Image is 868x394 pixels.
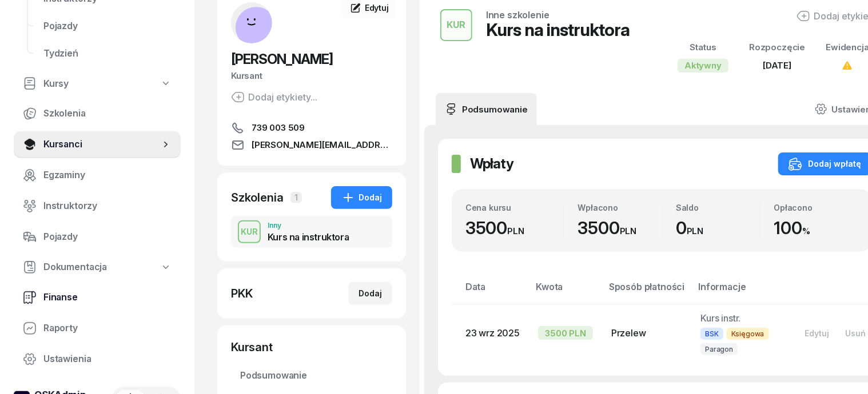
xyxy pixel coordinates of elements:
div: Status [678,40,728,55]
span: Szkolenia [43,106,172,121]
div: 3500 PLN [538,326,593,340]
span: [PERSON_NAME] [231,51,333,67]
span: Tydzień [43,46,172,61]
th: Informacje [691,279,787,304]
div: Opłacono [774,203,858,212]
th: Kwota [529,279,602,304]
div: 0 [676,218,760,239]
span: Podsumowanie [240,368,383,383]
button: KUR [238,220,261,243]
span: 1 [290,192,302,203]
div: Inne szkolenie [486,10,550,19]
span: Ustawienia [43,352,172,367]
div: Dodaj [341,191,382,204]
span: Raporty [43,321,172,336]
div: KUR [443,15,471,35]
button: Dodaj [348,282,392,305]
div: Wpłacono [578,203,662,212]
div: Aktywny [678,59,728,73]
a: Szkolenia [14,100,181,127]
span: Kursy [43,77,69,91]
button: KUR [440,9,472,41]
span: Instruktorzy [43,199,172,214]
span: Księgowa [727,328,769,340]
a: 739 003 509 [231,121,392,135]
div: Dodaj wpłatę [789,157,861,171]
a: Dokumentacja [14,254,181,280]
a: Instruktorzy [14,192,181,220]
button: KURInnyKurs na instruktora [231,216,392,248]
div: Szkolenia [231,190,284,206]
small: PLN [620,226,637,236]
span: Kurs instr. [700,312,740,324]
a: Finanse [14,284,181,311]
th: Sposób płatności [602,279,691,304]
div: 3500 [465,218,564,239]
div: Kurs na instruktora [486,19,630,40]
span: Edytuj [365,3,389,13]
small: PLN [507,226,524,236]
div: Rozpoczęcie [749,40,805,55]
span: 23 wrz 2025 [465,327,520,339]
span: [PERSON_NAME][EMAIL_ADDRESS][DOMAIN_NAME] [252,138,392,152]
div: 3500 [578,218,662,239]
a: Ustawienia [14,345,181,373]
div: KUR [236,224,262,239]
button: Edytuj [797,324,837,343]
a: Raporty [14,315,181,342]
span: Dokumentacja [43,260,107,275]
span: BSK [700,328,723,340]
a: Egzaminy [14,162,181,189]
span: Egzaminy [43,168,172,183]
a: Pojazdy [14,223,181,251]
a: Podsumowanie [231,362,392,389]
a: Pojazdy [34,13,181,40]
div: Saldo [676,203,760,212]
a: Kursanci [14,131,181,158]
a: Podsumowanie [436,93,537,125]
div: Edytuj [805,328,829,338]
button: Dodaj etykiety... [231,90,317,104]
div: Dodaj [359,287,382,300]
span: Kursanci [43,137,160,152]
span: Finanse [43,290,172,305]
div: Usuń [845,328,866,338]
div: Cena kursu [465,203,564,212]
div: Przelew [611,326,682,341]
a: Tydzień [34,40,181,67]
small: % [802,226,810,236]
a: [PERSON_NAME][EMAIL_ADDRESS][DOMAIN_NAME] [231,138,392,152]
h2: Wpłaty [470,155,513,173]
div: 100 [774,218,858,239]
div: Inny [268,222,349,229]
span: Paragon [700,343,738,355]
span: 739 003 509 [252,121,305,135]
span: [DATE] [763,60,791,71]
div: Kursant [231,69,392,83]
div: PKK [231,286,253,301]
button: Dodaj [331,186,392,209]
th: Data [452,279,529,304]
span: Pojazdy [43,230,172,244]
a: Kursy [14,71,181,97]
span: Pojazdy [43,19,172,34]
div: Kursant [231,339,392,355]
div: Kurs na instruktora [268,232,349,242]
small: PLN [687,226,704,236]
